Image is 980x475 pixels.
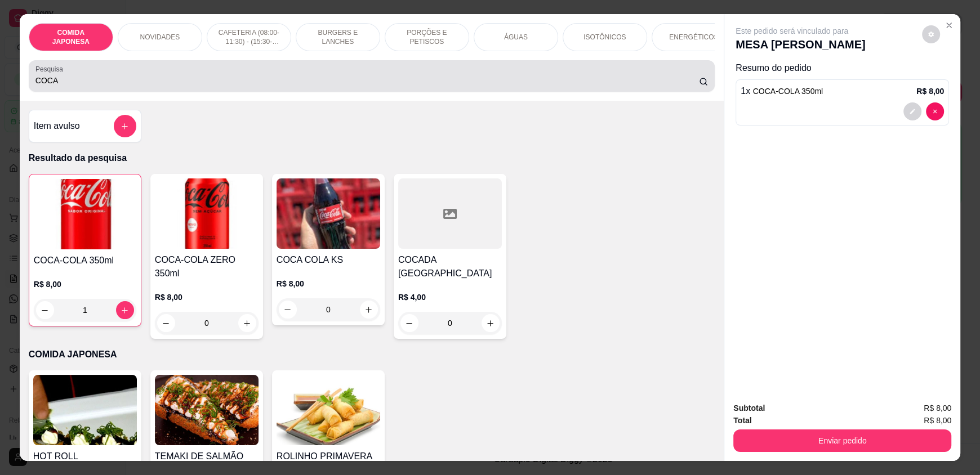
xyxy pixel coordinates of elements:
p: R$ 8,00 [277,278,380,289]
button: decrease-product-quantity [400,314,418,332]
button: decrease-product-quantity [926,102,944,120]
p: PORÇÕES E PETISCOS [394,28,460,46]
button: decrease-product-quantity [279,301,297,319]
button: increase-product-quantity [238,314,256,332]
p: R$ 8,00 [34,279,136,290]
p: COMIDA JAPONESA [38,28,104,46]
span: R$ 8,00 [924,414,951,427]
h4: COCADA [GEOGRAPHIC_DATA] [398,253,502,280]
p: ISOTÔNICOS [583,33,626,42]
button: Close [940,16,958,34]
p: NOVIDADES [140,33,180,42]
p: Resumo do pedido [736,61,949,75]
img: product-image [155,375,259,445]
h4: HOT ROLL [33,450,137,463]
img: product-image [34,179,136,249]
strong: Total [733,416,751,425]
p: ENERGÉTICOS [669,33,718,42]
h4: Item avulso [34,119,80,133]
h4: ROLINHO PRIMAVERA [277,450,380,463]
input: Pesquisa [35,75,700,86]
button: increase-product-quantity [116,301,134,319]
label: Pesquisa [35,64,67,74]
p: BURGERS E LANCHES [305,28,371,46]
p: Este pedido será vinculado para [736,25,865,37]
button: decrease-product-quantity [903,102,921,120]
h4: COCA-COLA 350ml [34,254,136,267]
button: decrease-product-quantity [36,301,54,319]
button: increase-product-quantity [360,301,378,319]
p: ÁGUAS [504,33,528,42]
strong: Subtotal [733,404,765,413]
button: add-separate-item [114,115,136,137]
p: CAFETERIA (08:00-11:30) - (15:30-18:00) [216,28,282,46]
p: R$ 8,00 [155,292,259,303]
img: product-image [277,375,380,445]
img: product-image [33,375,137,445]
p: 1 x [741,84,823,98]
span: COCA-COLA 350ml [753,87,823,96]
p: COMIDA JAPONESA [29,348,715,361]
button: decrease-product-quantity [157,314,175,332]
button: decrease-product-quantity [922,25,940,43]
p: R$ 8,00 [916,86,944,97]
h4: COCA-COLA ZERO 350ml [155,253,259,280]
p: Resultado da pesquisa [29,151,715,165]
img: product-image [277,178,380,249]
h4: COCA COLA KS [277,253,380,267]
span: R$ 8,00 [924,402,951,414]
p: R$ 4,00 [398,292,502,303]
button: increase-product-quantity [482,314,500,332]
button: Enviar pedido [733,429,951,452]
p: MESA [PERSON_NAME] [736,37,865,52]
img: product-image [155,178,259,249]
